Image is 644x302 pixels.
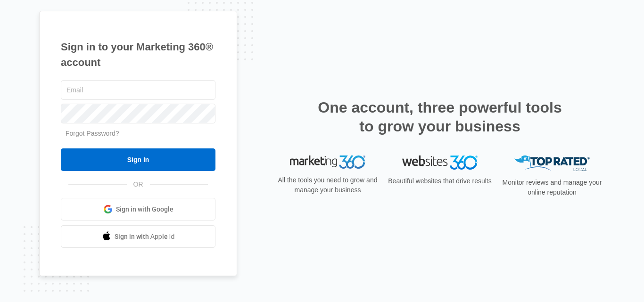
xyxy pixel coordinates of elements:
input: Email [61,80,215,100]
span: OR [127,180,150,189]
img: Websites 360 [402,155,478,169]
a: Sign in with Google [61,198,215,220]
a: Forgot Password? [66,130,119,137]
p: Monitor reviews and manage your online reputation [499,178,605,197]
p: Beautiful websites that drive results [387,176,493,186]
p: All the tools you need to grow and manage your business [275,175,380,195]
h1: Sign in to your Marketing 360® account [61,39,215,70]
span: Sign in with Apple Id [115,232,175,242]
a: Sign in with Apple Id [61,225,215,248]
h2: One account, three powerful tools to grow your business [315,98,565,136]
img: Top Rated Local [514,155,590,171]
span: Sign in with Google [116,204,173,214]
img: Marketing 360 [290,155,365,169]
input: Sign In [61,148,215,171]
